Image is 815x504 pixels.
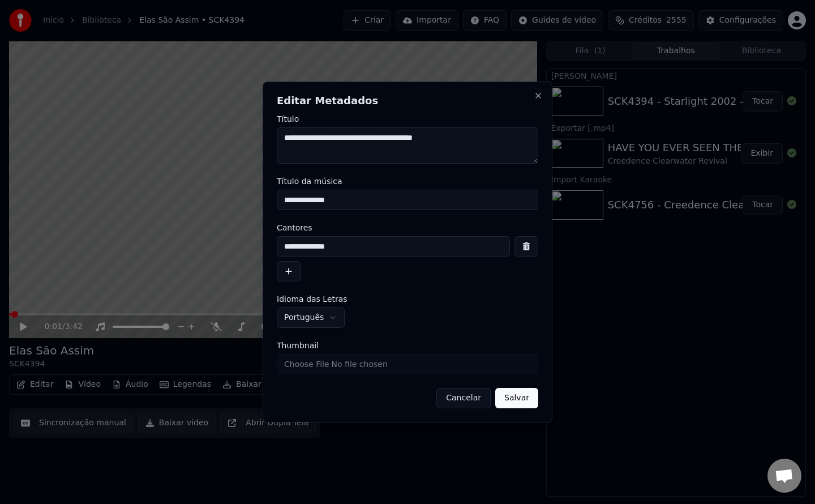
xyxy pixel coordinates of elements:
h2: Editar Metadados [277,96,538,106]
label: Título da música [277,177,538,185]
span: Idioma das Letras [277,295,348,303]
span: Thumbnail [277,341,319,349]
button: Cancelar [436,388,491,408]
label: Título [277,115,538,123]
label: Cantores [277,224,538,232]
button: Salvar [495,388,538,408]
